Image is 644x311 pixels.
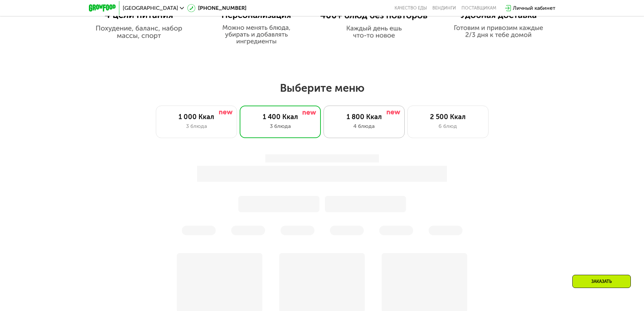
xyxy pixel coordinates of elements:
div: 4 блюда [331,122,398,130]
a: [PHONE_NUMBER] [187,4,246,12]
h2: Выберите меню [22,81,622,95]
span: [GEOGRAPHIC_DATA] [123,5,178,11]
div: поставщикам [461,5,496,11]
a: Качество еды [395,5,427,11]
div: 3 блюда [247,122,314,130]
div: 6 блюд [414,122,481,130]
div: 2 500 Ккал [414,113,481,121]
div: Личный кабинет [513,4,555,12]
div: Заказать [572,275,631,288]
div: 1 000 Ккал [163,113,230,121]
div: 1 800 Ккал [331,113,398,121]
div: 1 400 Ккал [247,113,314,121]
a: Вендинги [432,5,456,11]
div: 3 блюда [163,122,230,130]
